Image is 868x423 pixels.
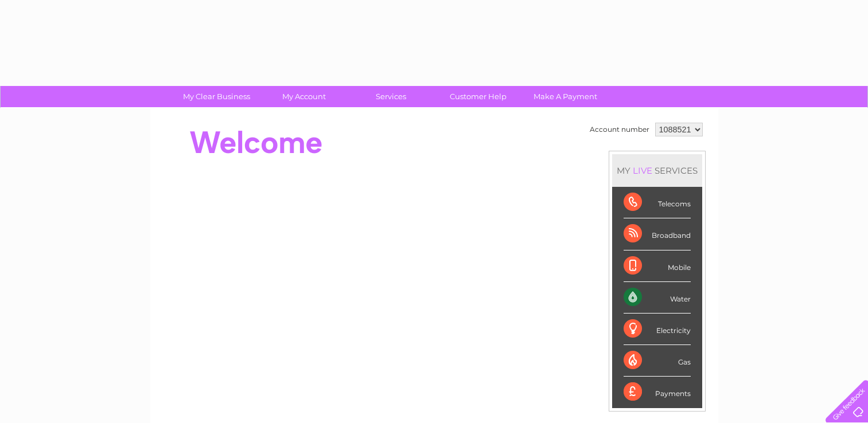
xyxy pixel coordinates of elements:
[624,218,691,250] div: Broadband
[169,86,264,107] a: My Clear Business
[624,282,691,314] div: Water
[518,86,613,107] a: Make A Payment
[624,377,691,408] div: Payments
[431,86,526,107] a: Customer Help
[624,187,691,218] div: Telecoms
[587,120,652,139] td: Account number
[624,250,691,282] div: Mobile
[256,86,351,107] a: My Account
[344,86,438,107] a: Services
[624,314,691,345] div: Electricity
[612,154,702,187] div: MY SERVICES
[624,345,691,377] div: Gas
[630,165,655,176] div: LIVE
